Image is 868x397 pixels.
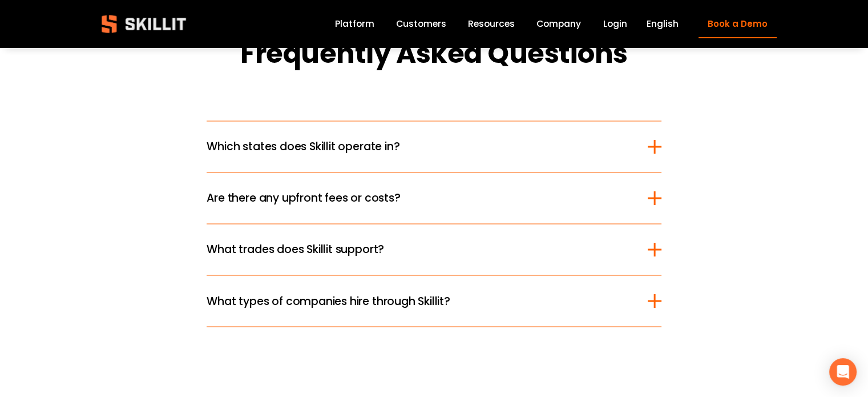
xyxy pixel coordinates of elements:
a: Platform [335,17,374,32]
button: What trades does Skillit support? [207,224,661,275]
span: What trades does Skillit support? [207,241,647,258]
span: Are there any upfront fees or costs? [207,190,647,206]
a: folder dropdown [468,17,515,32]
a: Company [536,17,581,32]
img: Skillit [92,7,196,41]
span: Which states does Skillit operate in? [207,138,647,155]
button: Are there any upfront fees or costs? [207,173,661,223]
div: Open Intercom Messenger [829,358,857,386]
button: What types of companies hire through Skillit? [207,275,661,326]
span: Resources [468,17,515,30]
span: English [647,17,679,30]
a: Customers [396,17,446,32]
button: Which states does Skillit operate in? [207,121,661,172]
span: What types of companies hire through Skillit? [207,292,647,309]
strong: Frequently Asked Questions [240,34,628,73]
a: Book a Demo [699,10,776,38]
div: language picker [647,17,679,32]
a: Login [603,17,627,32]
